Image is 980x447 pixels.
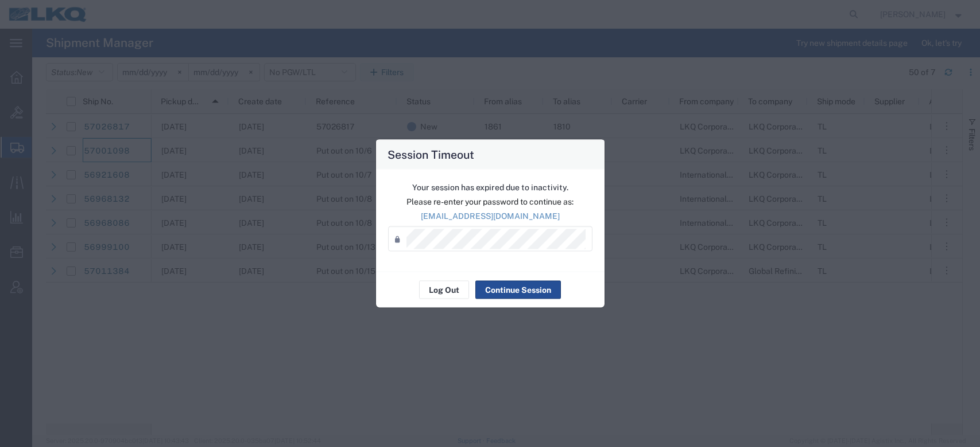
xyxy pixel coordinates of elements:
h4: Session Timeout [388,146,474,163]
p: [EMAIL_ADDRESS][DOMAIN_NAME] [388,210,592,222]
button: Log Out [419,281,469,299]
p: Please re-enter your password to continue as: [388,196,592,208]
p: Your session has expired due to inactivity. [388,182,592,194]
button: Continue Session [475,281,561,299]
